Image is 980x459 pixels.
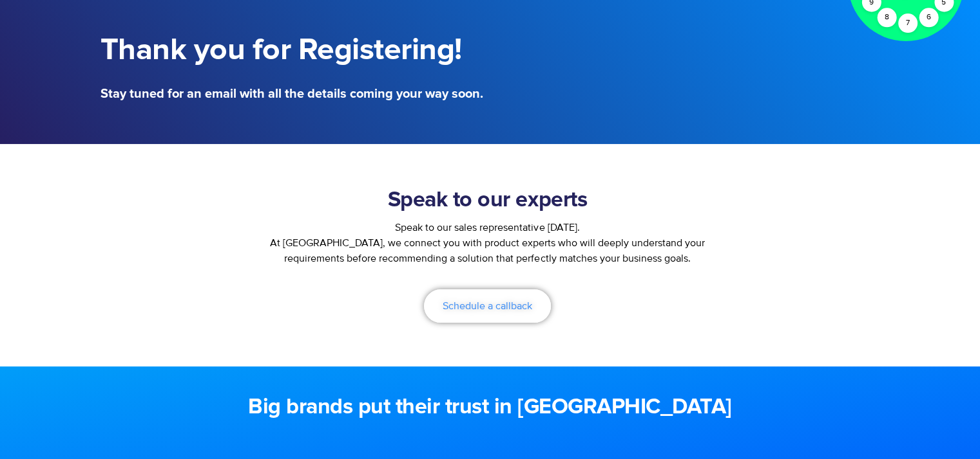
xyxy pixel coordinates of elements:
[259,235,716,266] p: At [GEOGRAPHIC_DATA], we connect you with product experts who will deeply understand your require...
[259,220,716,235] div: Speak to our sales representative [DATE].
[259,188,716,213] h2: Speak to our experts
[101,33,484,68] h1: Thank you for Registering!
[919,8,938,27] div: 6
[101,395,880,420] h2: Big brands put their trust in [GEOGRAPHIC_DATA]
[443,301,532,311] span: Schedule a callback
[424,289,551,323] a: Schedule a callback
[877,8,896,27] div: 8
[898,14,918,33] div: 7
[101,87,484,100] h5: Stay tuned for an email with all the details coming your way soon.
